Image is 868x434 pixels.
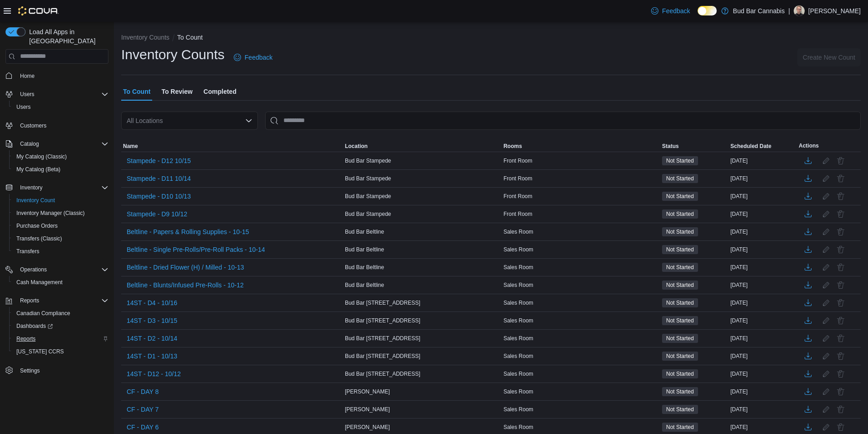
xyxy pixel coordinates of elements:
[9,245,112,258] button: Transfers
[666,174,694,183] span: Not Started
[803,53,855,62] span: Create New Count
[662,143,679,150] span: Status
[345,352,420,360] span: Bud Bar [STREET_ADDRESS]
[121,34,169,41] button: Inventory Counts
[123,243,268,256] button: Beltline - Single Pre-Rolls/Pre-Roll Packs - 10-14
[821,403,832,416] button: Edit count details
[16,138,42,149] button: Catalog
[230,48,276,66] a: Feedback
[13,233,108,244] span: Transfers (Classic)
[794,5,805,16] div: Tyler R
[9,320,112,332] a: Dashboards
[16,279,62,286] span: Cash Management
[127,316,177,325] span: 14ST - D3 - 10/15
[13,208,108,219] span: Inventory Manager (Classic)
[662,263,698,272] span: Not Started
[245,117,252,124] button: Open list of options
[835,351,846,362] button: Delete
[16,235,62,242] span: Transfers (Classic)
[662,334,698,343] span: Not Started
[821,385,832,398] button: Edit count details
[729,386,797,397] div: [DATE]
[16,182,46,193] button: Inventory
[799,142,819,149] span: Actions
[13,321,108,332] span: Dashboards
[662,6,690,15] span: Feedback
[729,155,797,166] div: [DATE]
[821,332,832,345] button: Edit count details
[20,184,42,191] span: Inventory
[662,227,698,236] span: Not Started
[729,297,797,308] div: [DATE]
[127,192,191,201] span: Stampede - D10 10/13
[20,297,39,304] span: Reports
[502,315,660,326] div: Sales Room
[123,154,195,168] button: Stampede - D12 10/15
[127,423,159,432] span: CF - DAY 6
[345,335,420,342] span: Bud Bar [STREET_ADDRESS]
[16,335,36,342] span: Reports
[821,260,832,274] button: Edit count details
[265,112,861,130] input: This is a search bar. After typing your query, hit enter to filter the results lower in the page.
[729,280,797,291] div: [DATE]
[123,349,181,363] button: 14ST - D1 - 10/13
[666,192,694,200] span: Not Started
[821,296,832,310] button: Edit count details
[662,245,698,254] span: Not Started
[662,387,698,396] span: Not Started
[662,209,698,219] span: Not Started
[123,172,195,185] button: Stampede - D11 10/14
[16,264,108,275] span: Operations
[20,91,34,98] span: Users
[123,296,181,310] button: 14ST - D4 - 10/16
[729,173,797,184] div: [DATE]
[345,193,391,200] span: Bud Bar Stampede
[797,48,861,66] button: Create New Count
[345,246,384,253] span: Bud Bar Beltline
[123,420,162,434] button: CF - DAY 6
[345,424,390,431] span: [PERSON_NAME]
[123,332,181,345] button: 14ST - D2 - 10/14
[13,220,62,231] a: Purchase Orders
[502,226,660,237] div: Sales Room
[502,155,660,166] div: Front Room
[835,297,846,308] button: Delete
[245,53,272,62] span: Feedback
[123,403,162,416] button: CF - DAY 7
[821,314,832,327] button: Edit count details
[666,210,694,218] span: Not Started
[9,150,112,163] button: My Catalog (Classic)
[20,140,39,148] span: Catalog
[16,295,108,306] span: Reports
[345,264,384,271] span: Bud Bar Beltline
[502,333,660,344] div: Sales Room
[502,351,660,362] div: Sales Room
[123,314,181,327] button: 14ST - D3 - 10/15
[698,6,717,15] input: Dark Mode
[821,349,832,363] button: Edit count details
[123,278,247,292] button: Beltline - Blunts/Infused Pre-Rolls - 10-12
[16,295,43,306] button: Reports
[13,102,34,112] a: Users
[662,423,698,432] span: Not Started
[13,346,67,357] a: [US_STATE] CCRS
[835,209,846,220] button: Delete
[204,82,236,101] span: Completed
[345,228,384,235] span: Bud Bar Beltline
[729,141,797,152] button: Scheduled Date
[835,386,846,397] button: Delete
[13,195,108,206] span: Inventory Count
[666,245,694,254] span: Not Started
[16,166,61,173] span: My Catalog (Beta)
[16,322,53,330] span: Dashboards
[345,299,420,306] span: Bud Bar [STREET_ADDRESS]
[2,69,112,82] button: Home
[821,278,832,292] button: Edit count details
[18,6,59,15] img: Cova
[13,246,108,257] span: Transfers
[666,388,694,396] span: Not Started
[502,422,660,433] div: Sales Room
[121,46,225,64] h1: Inventory Counts
[9,332,112,345] button: Reports
[345,406,390,413] span: [PERSON_NAME]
